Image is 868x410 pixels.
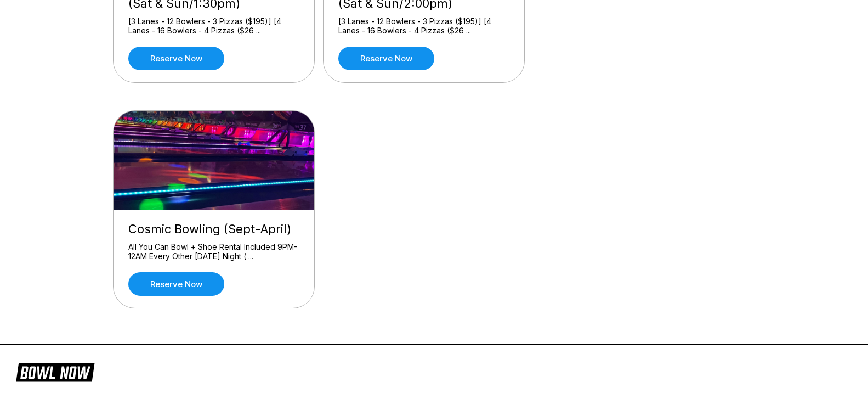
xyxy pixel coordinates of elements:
[128,47,224,70] a: Reserve now
[338,16,509,36] div: [3 Lanes - 12 Bowlers - 3 Pizzas ($195)] [4 Lanes - 16 Bowlers - 4 Pizzas ($26 ...
[128,272,224,296] a: Reserve now
[128,242,299,261] div: All You Can Bowl + Shoe Rental Included 9PM-12AM Every Other [DATE] Night ( ...
[128,16,299,36] div: [3 Lanes - 12 Bowlers - 3 Pizzas ($195)] [4 Lanes - 16 Bowlers - 4 Pizzas ($26 ...
[128,222,299,237] div: Cosmic Bowling (Sept-April)
[338,47,434,70] a: Reserve now
[114,111,315,210] img: Cosmic Bowling (Sept-April)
